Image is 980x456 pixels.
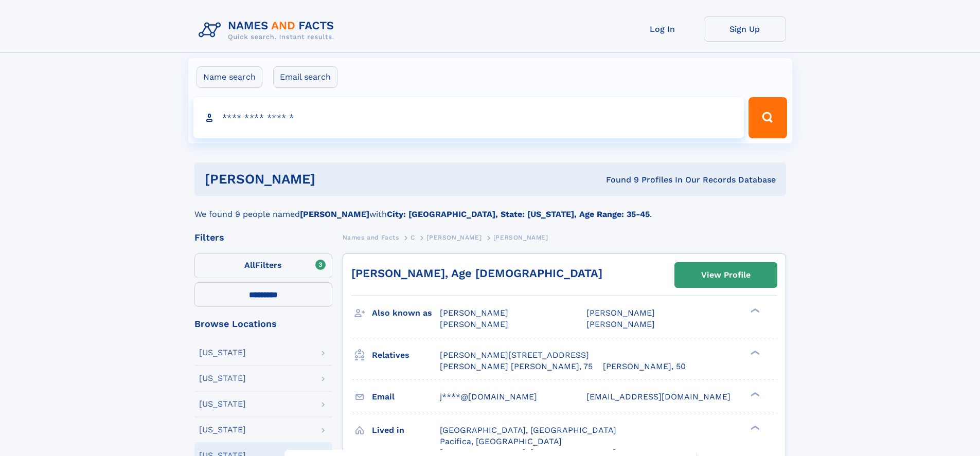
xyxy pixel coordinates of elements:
[244,260,255,270] span: All
[199,374,246,382] div: [US_STATE]
[440,350,589,361] a: [PERSON_NAME][STREET_ADDRESS]
[194,196,786,221] div: We found 9 people named with .
[704,16,786,42] a: Sign Up
[586,308,655,318] span: [PERSON_NAME]
[748,349,760,356] div: ❯
[372,388,440,406] h3: Email
[273,66,337,88] label: Email search
[586,392,730,402] span: [EMAIL_ADDRESS][DOMAIN_NAME]
[372,422,440,439] h3: Lived in
[440,425,616,435] span: [GEOGRAPHIC_DATA], [GEOGRAPHIC_DATA]
[205,173,461,186] h1: [PERSON_NAME]
[440,308,508,318] span: [PERSON_NAME]
[372,346,440,364] h3: Relatives
[193,97,744,138] input: search input
[701,263,751,287] div: View Profile
[343,231,399,244] a: Names and Facts
[621,16,704,42] a: Log In
[493,234,548,241] span: [PERSON_NAME]
[194,253,332,278] label: Filters
[440,319,508,329] span: [PERSON_NAME]
[194,319,332,329] div: Browse Locations
[197,66,262,88] label: Name search
[440,361,593,372] a: [PERSON_NAME] [PERSON_NAME], 75
[372,304,440,322] h3: Also known as
[411,231,415,244] a: C
[748,307,760,314] div: ❯
[748,424,760,431] div: ❯
[387,209,650,219] b: City: [GEOGRAPHIC_DATA], State: [US_STATE], Age Range: 35-45
[586,319,655,329] span: [PERSON_NAME]
[426,231,482,244] a: [PERSON_NAME]
[748,391,760,397] div: ❯
[749,97,787,138] button: Search Button
[440,436,562,446] span: Pacifica, [GEOGRAPHIC_DATA]
[351,267,602,280] a: [PERSON_NAME], Age [DEMOGRAPHIC_DATA]
[199,400,246,408] div: [US_STATE]
[194,233,332,242] div: Filters
[460,174,776,186] div: Found 9 Profiles In Our Records Database
[411,234,415,241] span: C
[300,209,369,219] b: [PERSON_NAME]
[603,361,686,372] a: [PERSON_NAME], 50
[199,349,246,357] div: [US_STATE]
[426,234,482,241] span: [PERSON_NAME]
[199,426,246,434] div: [US_STATE]
[675,263,777,287] a: View Profile
[194,16,343,44] img: Logo Names and Facts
